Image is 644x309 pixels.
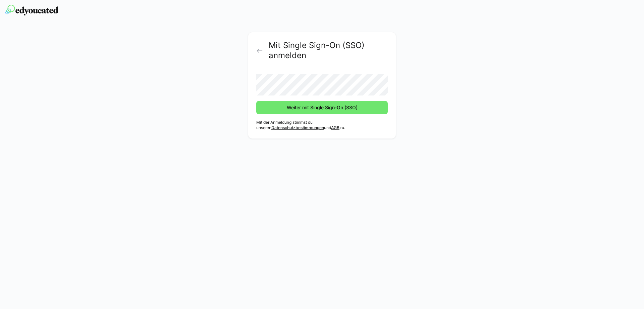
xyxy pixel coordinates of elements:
[286,104,359,111] span: Weiter mit Single Sign-On (SSO)
[256,101,388,114] button: Weiter mit Single Sign-On (SSO)
[256,120,388,130] p: Mit der Anmeldung stimmst du unseren und zu.
[331,125,339,130] a: AGB
[5,5,58,15] img: edyoucated
[271,125,324,130] a: Datenschutzbestimmungen
[269,40,388,61] h2: Mit Single Sign-On (SSO) anmelden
